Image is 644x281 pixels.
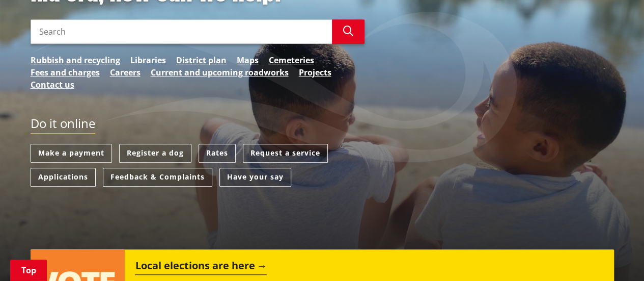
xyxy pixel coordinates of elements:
a: Rubbish and recycling [31,54,120,66]
a: Libraries [130,54,166,66]
iframe: Messenger Launcher [597,238,634,275]
a: Register a dog [119,144,191,163]
a: Contact us [31,79,74,91]
a: Current and upcoming roadworks [151,66,289,79]
a: Applications [31,168,96,187]
a: Request a service [243,144,328,163]
a: District plan [176,54,227,66]
a: Rates [199,144,236,163]
a: Make a payment [31,144,112,163]
a: Careers [110,66,141,79]
input: Search input [31,19,332,44]
a: Projects [299,66,331,79]
a: Feedback & Complaints [103,168,212,187]
a: Fees and charges [31,66,100,79]
h2: Do it online [31,116,95,134]
h2: Local elections are here [135,260,267,275]
a: Cemeteries [269,54,314,66]
a: Have your say [219,168,291,187]
a: Maps [237,54,259,66]
a: Top [10,260,47,281]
